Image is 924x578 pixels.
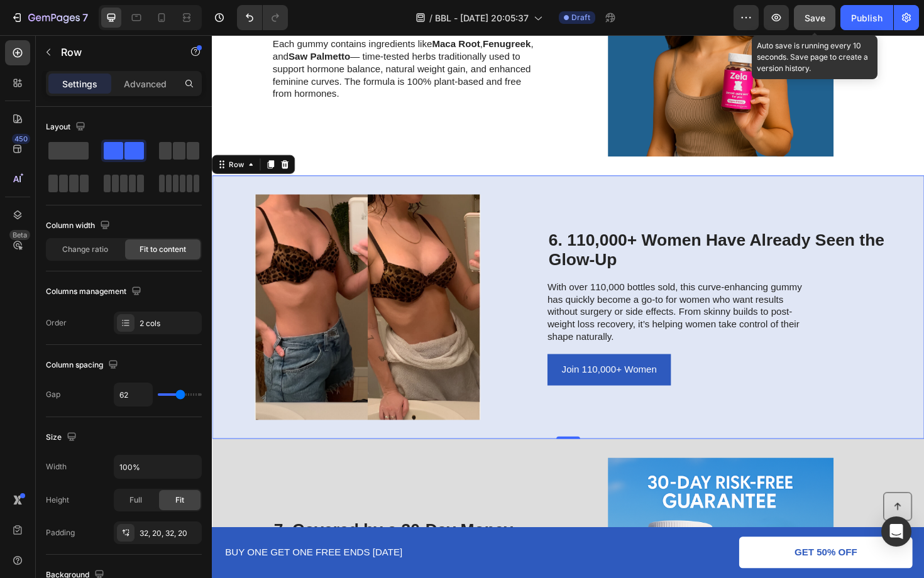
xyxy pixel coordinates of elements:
div: Rich Text Editor. Editing area: main [64,3,348,70]
span: Fit to content [140,244,186,255]
p: 7 [82,10,88,25]
div: Height [46,494,69,506]
p: GET 50% OFF [617,542,683,555]
div: 450 [12,134,30,144]
div: Rich Text Editor. Editing area: main [355,260,639,328]
div: 32, 20, 32, 20 [140,528,199,539]
a: GET 50% OFF [558,532,742,565]
span: Change ratio [62,244,108,255]
button: Publish [840,5,893,30]
div: 2 cols [140,318,199,329]
div: Columns management [46,283,144,300]
p: Row [61,45,168,60]
strong: Fenugreek [287,4,338,15]
div: Undo/Redo [237,5,288,30]
button: Save [794,5,835,30]
p: Advanced [124,77,167,90]
input: Auto [114,455,201,478]
p: Settings [62,77,97,90]
strong: Saw Palmetto [81,18,146,28]
div: Column spacing [46,357,121,374]
div: Order [46,317,67,329]
strong: Maca Root [233,4,284,15]
div: Row [16,131,36,143]
iframe: Design area [212,35,924,578]
a: Join 110,000+ Women [355,338,486,371]
p: Each gummy contains ingredients like , , and — time-tested herbs traditionally used to support ho... [64,4,346,69]
div: Layout [46,119,88,136]
p: 7. Covered by a 30-Day Money-Back Guarantee [65,514,346,556]
span: / [429,11,432,25]
img: gempages_579112143123644949-5e83e223-1f04-472a-b547-1f6f60b7c0b4.png [13,169,316,408]
div: Size [46,429,79,446]
span: Fit [175,494,184,506]
p: Join 110,000+ Women [370,346,471,364]
span: Full [129,494,142,506]
div: Gap [46,389,60,400]
h2: Rich Text Editor. Editing area: main [355,205,742,250]
span: BBL - [DATE] 20:05:37 [435,11,529,25]
span: BUY ONE GET ONE FREE ENDS [DATE] [14,542,202,553]
div: Beta [9,230,30,240]
div: Publish [851,11,883,25]
div: Padding [46,527,75,538]
span: Save [805,13,825,23]
button: 7 [5,5,94,30]
div: Open Intercom Messenger [881,516,911,547]
h2: Rich Text Editor. Editing area: main [64,513,348,557]
p: 6. 110,000+ Women Have Already Seen the Glow-Up [356,207,740,249]
div: Width [46,461,67,472]
div: Column width [46,217,113,234]
input: Auto [114,383,152,406]
p: With over 110,000 bottles sold, this curve-enhancing gummy has quickly become a go-to for women w... [355,261,637,327]
span: Draft [571,12,590,23]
